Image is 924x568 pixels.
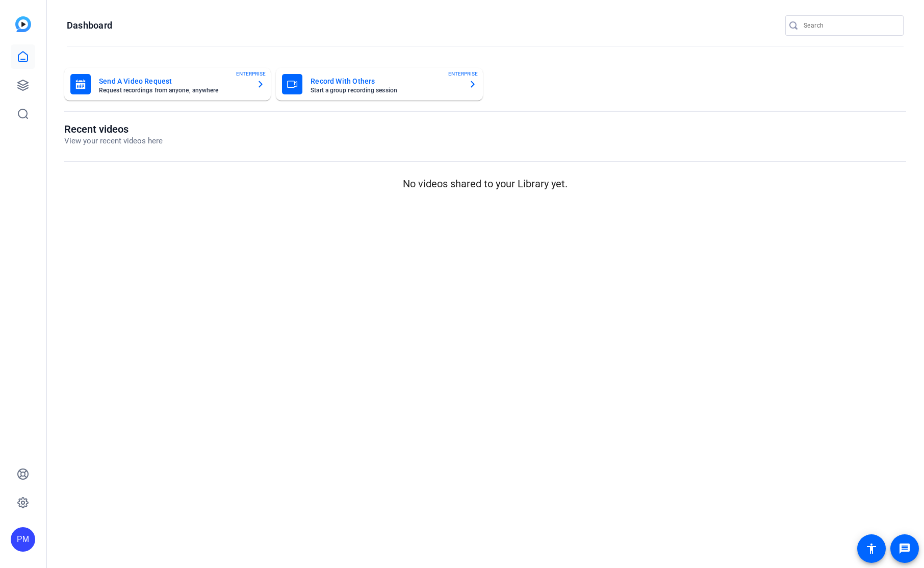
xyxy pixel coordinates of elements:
mat-card-title: Send A Video Request [99,75,248,87]
mat-card-subtitle: Start a group recording session [311,87,460,93]
span: ENTERPRISE [236,70,266,78]
button: Send A Video RequestRequest recordings from anyone, anywhereENTERPRISE [64,68,271,101]
img: blue-gradient.svg [15,16,31,32]
span: ENTERPRISE [448,70,478,78]
mat-icon: accessibility [865,542,878,555]
h1: Dashboard [67,19,112,32]
mat-icon: message [899,542,911,555]
p: No videos shared to your Library yet. [64,176,906,191]
button: Record With OthersStart a group recording sessionENTERPRISE [276,68,482,101]
mat-card-subtitle: Request recordings from anyone, anywhere [99,87,248,93]
h1: Recent videos [64,123,163,135]
input: Search [804,19,895,32]
p: View your recent videos here [64,135,163,147]
mat-card-title: Record With Others [311,75,460,87]
div: PM [11,527,35,552]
